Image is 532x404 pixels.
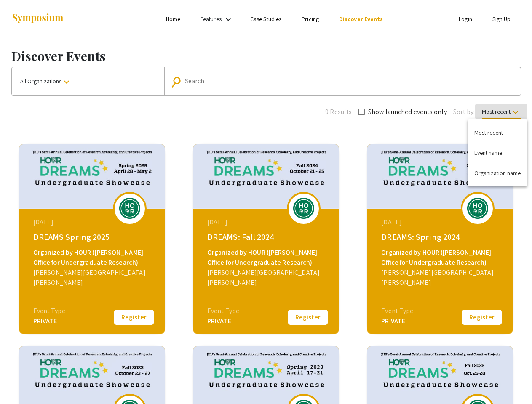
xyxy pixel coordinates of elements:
[12,67,164,95] button: All Organizations
[33,231,153,243] div: DREAMS Spring 2025
[511,107,521,117] mat-icon: keyboard_arrow_down
[207,268,327,288] div: [PERSON_NAME][GEOGRAPHIC_DATA][PERSON_NAME]
[223,14,233,24] mat-icon: Expand Features list
[11,13,64,24] img: Symposium by ForagerOne
[461,308,503,326] button: Register
[367,144,513,209] img: dreams-spring-2024_eventCoverPhoto_ffb700__thumb.jpg
[381,306,413,316] div: Event Type
[33,268,153,288] div: [PERSON_NAME][GEOGRAPHIC_DATA][PERSON_NAME]
[166,15,180,23] a: Home
[19,144,165,209] img: dreams-spring-2025_eventCoverPhoto_df4d26__thumb.jpg
[33,316,65,326] div: PRIVATE
[20,77,72,85] span: All Organizations
[250,15,281,23] a: Case Studies
[381,247,501,268] div: Organized by HOUR ([PERSON_NAME] Office for Undergraduate Research)
[6,366,36,398] iframe: Chat
[207,306,239,316] div: Event Type
[453,107,475,117] span: Sort by:
[459,15,472,23] a: Login
[33,306,65,316] div: Event Type
[381,316,413,326] div: PRIVATE
[117,198,142,219] img: dreams-spring-2025_eventLogo_7b54a7_.png
[207,247,327,268] div: Organized by HOUR ([PERSON_NAME] Office for Undergraduate Research)
[33,247,153,268] div: Organized by HOUR ([PERSON_NAME] Office for Undergraduate Research)
[381,268,501,288] div: [PERSON_NAME][GEOGRAPHIC_DATA][PERSON_NAME]
[33,217,153,227] div: [DATE]
[492,15,511,23] a: Sign Up
[193,144,339,209] img: dreams-fall-2024_eventCoverPhoto_0caa39__thumb.jpg
[368,107,447,117] span: Show launched events only
[381,217,501,227] div: [DATE]
[302,15,319,23] a: Pricing
[291,198,316,219] img: dreams-fall-2024_eventLogo_ff6658_.png
[11,48,521,64] h1: Discover Events
[287,308,329,326] button: Register
[201,15,222,23] a: Features
[325,107,352,117] span: 9 Results
[381,231,501,243] div: DREAMS: Spring 2024
[61,77,72,87] mat-icon: keyboard_arrow_down
[207,316,239,326] div: PRIVATE
[207,217,327,227] div: [DATE]
[207,231,327,243] div: DREAMS: Fall 2024
[339,15,383,23] a: Discover Events
[475,104,527,119] button: Most recent
[482,108,521,119] span: Most recent
[113,308,155,326] button: Register
[465,198,490,219] img: dreams-spring-2024_eventLogo_346f6f_.png
[172,74,184,89] mat-icon: Search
